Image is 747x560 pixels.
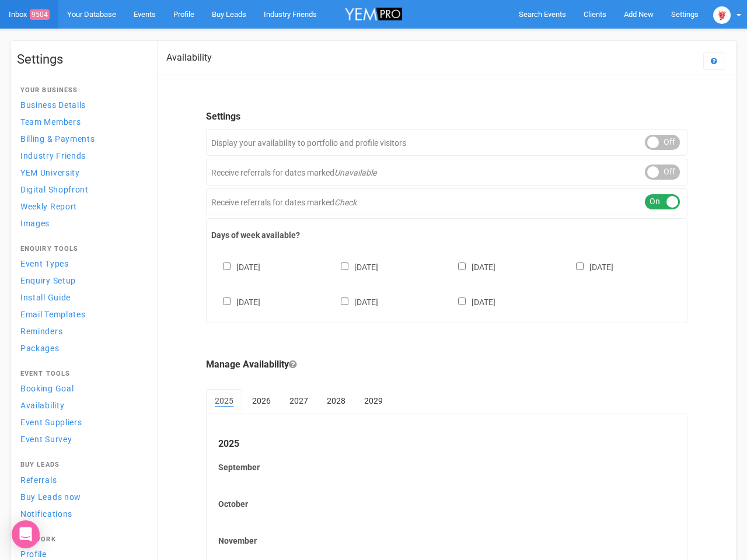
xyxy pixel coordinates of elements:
[17,472,145,488] a: Referrals
[17,164,145,180] a: YEM University
[17,306,145,322] a: Email Templates
[17,215,145,231] a: Images
[17,181,145,197] a: Digital Shopfront
[20,219,50,228] span: Images
[281,389,317,412] a: 2027
[20,384,74,393] span: Booking Goal
[17,289,145,305] a: Install Guide
[206,389,242,414] a: 2025
[329,260,378,273] label: [DATE]
[20,168,80,177] span: YEM University
[218,461,675,473] label: September
[223,262,231,270] input: [DATE]
[17,256,145,271] a: Event Types
[20,418,82,427] span: Event Suppliers
[17,114,145,129] a: Team Members
[206,159,687,185] div: Receive referrals for dates marked
[20,509,72,519] span: Notifications
[20,185,89,194] span: Digital Shopfront
[576,262,584,270] input: [DATE]
[341,262,348,270] input: [DATE]
[20,134,95,143] span: Billing & Payments
[17,489,145,505] a: Buy Leads now
[20,202,77,211] span: Weekly Report
[17,323,145,339] a: Reminders
[20,117,81,127] span: Team Members
[20,293,71,302] span: Install Guide
[20,87,142,94] h4: Your Business
[458,262,466,270] input: [DATE]
[218,498,675,510] label: October
[218,437,675,451] legend: 2025
[223,297,231,305] input: [DATE]
[355,389,392,412] a: 2029
[20,401,64,410] span: Availability
[30,9,50,20] span: 9504
[211,295,260,308] label: [DATE]
[17,198,145,214] a: Weekly Report
[206,110,687,124] legend: Settings
[713,6,731,24] img: open-uri20250107-2-1pbi2ie
[17,414,145,430] a: Event Suppliers
[446,260,495,273] label: [DATE]
[17,380,145,396] a: Booking Goal
[17,431,145,447] a: Event Survey
[458,297,466,305] input: [DATE]
[206,358,687,372] legend: Manage Availability
[329,295,378,308] label: [DATE]
[624,10,654,19] span: Add New
[211,260,260,273] label: [DATE]
[20,344,60,353] span: Packages
[166,52,212,63] h2: Availability
[564,260,613,273] label: [DATE]
[334,168,376,177] em: Unavailable
[519,10,566,19] span: Search Events
[20,246,142,253] h4: Enquiry Tools
[20,461,142,468] h4: Buy Leads
[20,100,86,110] span: Business Details
[206,129,687,156] div: Display your availability to portfolio and profile visitors
[20,370,142,377] h4: Event Tools
[341,297,348,305] input: [DATE]
[17,148,145,163] a: Industry Friends
[20,435,72,444] span: Event Survey
[17,397,145,413] a: Availability
[17,131,145,146] a: Billing & Payments
[20,310,86,319] span: Email Templates
[17,272,145,288] a: Enquiry Setup
[206,188,687,215] div: Receive referrals for dates marked
[218,535,675,547] label: November
[318,389,354,412] a: 2028
[20,276,76,285] span: Enquiry Setup
[211,229,682,241] label: Days of week available?
[243,389,280,412] a: 2026
[17,506,145,521] a: Notifications
[20,259,69,268] span: Event Types
[334,198,357,207] em: Check
[12,520,40,548] div: Open Intercom Messenger
[17,97,145,113] a: Business Details
[20,327,62,336] span: Reminders
[446,295,495,308] label: [DATE]
[584,10,606,19] span: Clients
[20,536,142,543] h4: Network
[17,52,145,66] h1: Settings
[17,340,145,356] a: Packages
